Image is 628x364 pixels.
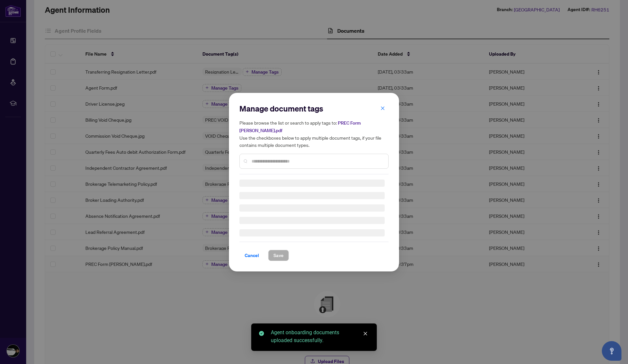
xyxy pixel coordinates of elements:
[245,250,259,261] span: Cancel
[239,250,264,261] button: Cancel
[380,106,385,110] span: close
[362,330,369,337] a: Close
[363,331,368,336] span: close
[268,250,289,261] button: Save
[239,119,389,148] h5: Please browse the list or search to apply tags to: Use the checkboxes below to apply multiple doc...
[602,341,621,361] button: Open asap
[259,331,264,336] span: check-circle
[239,103,389,114] h2: Manage document tags
[239,120,361,133] span: PREC Form [PERSON_NAME].pdf
[271,329,369,344] div: Agent onboarding documents uploaded successfully.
